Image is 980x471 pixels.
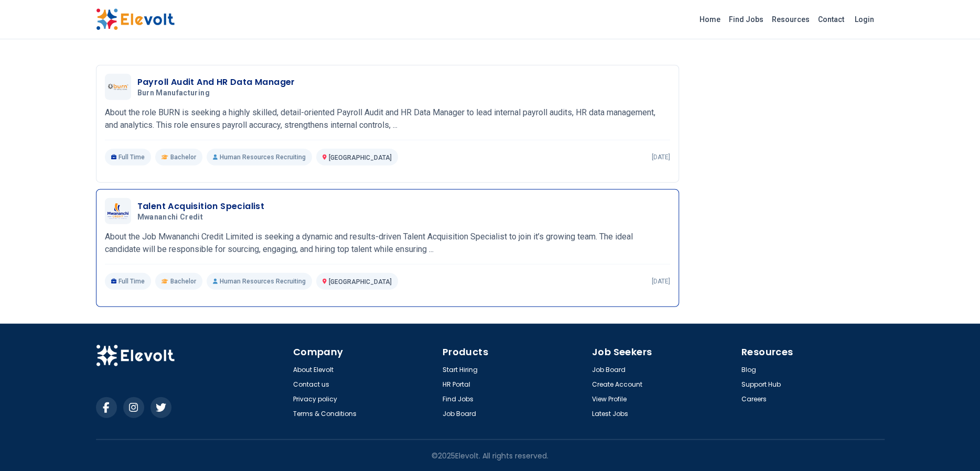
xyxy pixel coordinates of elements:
[695,11,725,28] a: Home
[293,395,337,403] a: Privacy policy
[137,213,203,222] span: Mwananchi credit
[329,278,392,286] span: [GEOGRAPHIC_DATA]
[207,273,312,290] p: Human Resources Recruiting
[814,11,848,28] a: Contact
[432,451,548,461] p: © 2025 Elevolt. All rights reserved.
[105,198,670,290] a: Mwananchi creditTalent Acquisition SpecialistMwananchi creditAbout the Job Mwananchi Credit Limit...
[741,345,885,359] h4: Resources
[329,154,392,161] span: [GEOGRAPHIC_DATA]
[105,231,670,256] p: About the Job Mwananchi Credit Limited is seeking a dynamic and results-driven Talent Acquisition...
[107,203,128,218] img: Mwananchi credit
[652,153,670,161] p: [DATE]
[137,76,295,89] h3: Payroll Audit And HR Data Manager
[170,153,196,161] span: Bachelor
[170,277,196,286] span: Bachelor
[293,380,329,389] a: Contact us
[443,410,476,418] a: Job Board
[105,149,152,166] p: Full Time
[741,380,781,389] a: Support Hub
[293,345,436,359] h4: Company
[741,395,767,403] a: Careers
[293,410,357,418] a: Terms & Conditions
[592,366,626,374] a: Job Board
[105,273,152,290] p: Full Time
[105,106,670,132] p: About the role BURN is seeking a highly skilled, detail-oriented Payroll Audit and HR Data Manage...
[207,149,312,166] p: Human Resources Recruiting
[293,366,333,374] a: About Elevolt
[443,395,473,403] a: Find Jobs
[592,380,642,389] a: Create Account
[443,366,478,374] a: Start Hiring
[443,380,470,389] a: HR Portal
[96,345,175,367] img: Elevolt
[652,277,670,286] p: [DATE]
[107,83,128,90] img: Burn Manufacturing
[443,345,586,359] h4: Products
[137,89,210,98] span: Burn Manufacturing
[592,410,628,418] a: Latest Jobs
[105,74,670,166] a: Burn ManufacturingPayroll Audit And HR Data ManagerBurn ManufacturingAbout the role BURN is seeki...
[592,345,735,359] h4: Job Seekers
[592,395,627,403] a: View Profile
[137,200,265,213] h3: Talent Acquisition Specialist
[725,11,768,28] a: Find Jobs
[848,9,880,30] a: Login
[768,11,814,28] a: Resources
[96,8,175,30] img: Elevolt
[741,366,756,374] a: Blog
[928,421,980,471] iframe: Chat Widget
